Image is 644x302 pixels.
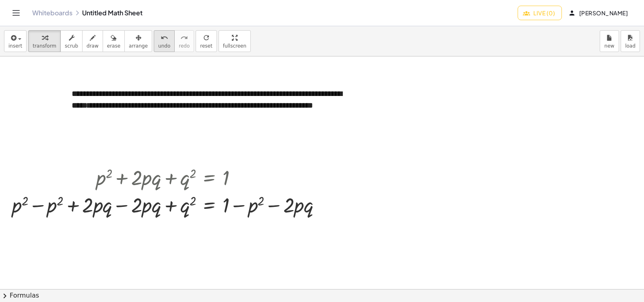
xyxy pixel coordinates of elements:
[180,33,188,43] i: redo
[161,33,168,43] i: undo
[621,30,640,52] button: load
[223,43,246,49] span: fullscreen
[600,30,619,52] button: new
[174,30,194,52] button: redoredo
[33,43,56,49] span: transform
[202,33,210,43] i: refresh
[82,30,103,52] button: draw
[179,43,190,49] span: redo
[8,43,22,49] span: insert
[60,30,83,52] button: scrub
[219,30,251,52] button: fullscreen
[518,6,562,20] button: Live (0)
[107,43,120,49] span: erase
[563,6,634,20] button: [PERSON_NAME]
[524,9,555,17] span: Live (0)
[32,9,72,17] a: Whiteboards
[4,30,27,52] button: insert
[625,43,636,49] span: load
[196,30,217,52] button: refreshreset
[158,43,170,49] span: undo
[103,30,125,52] button: erase
[87,43,99,49] span: draw
[605,43,615,49] span: new
[10,6,23,19] button: Toggle navigation
[200,43,212,49] span: reset
[570,9,628,17] span: [PERSON_NAME]
[65,43,78,49] span: scrub
[28,30,61,52] button: transform
[154,30,175,52] button: undoundo
[124,30,152,52] button: arrange
[129,43,148,49] span: arrange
